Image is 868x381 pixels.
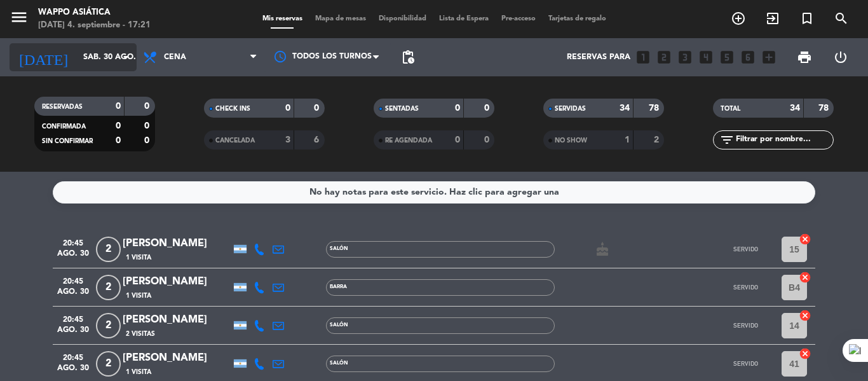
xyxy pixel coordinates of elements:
[484,135,492,144] strong: 0
[126,253,151,263] span: 1 Visita
[484,104,492,113] strong: 0
[834,11,849,26] i: search
[385,137,432,144] span: RE AGENDADA
[625,135,630,144] strong: 1
[721,106,740,112] span: TOTAL
[42,104,83,110] span: RESERVADAS
[372,15,433,22] span: Disponibilidad
[314,104,322,113] strong: 0
[144,136,152,145] strong: 0
[330,322,348,328] span: Salón
[735,133,833,147] input: Filtrar por nombre...
[822,38,858,76] div: LOG OUT
[790,104,800,113] strong: 34
[96,351,121,377] span: 2
[385,106,419,112] span: SENTADAS
[57,326,89,340] span: ago. 30
[126,367,151,377] span: 1 Visita
[10,8,29,31] button: menu
[495,15,542,22] span: Pre-acceso
[126,291,151,301] span: 1 Visita
[740,49,756,66] i: looks_6
[123,274,231,290] div: [PERSON_NAME]
[714,275,777,300] button: SERVIDO
[314,135,322,144] strong: 6
[38,6,151,19] div: Wappo Asiática
[42,123,86,130] span: CONFIRMADA
[714,313,777,338] button: SERVIDO
[799,11,815,26] i: turned_in_not
[10,43,77,71] i: [DATE]
[635,49,651,66] i: looks_one
[144,102,152,111] strong: 0
[126,329,155,339] span: 2 Visitas
[733,360,758,367] span: SERVIDO
[620,104,630,113] strong: 34
[330,361,348,366] span: Salón
[123,235,231,252] div: [PERSON_NAME]
[96,275,121,300] span: 2
[57,235,89,249] span: 20:45
[144,121,152,130] strong: 0
[116,136,121,145] strong: 0
[555,106,586,112] span: SERVIDAS
[733,246,758,253] span: SERVIDO
[164,53,186,62] span: Cena
[542,15,613,22] span: Tarjetas de regalo
[118,50,133,65] i: arrow_drop_down
[285,135,290,144] strong: 3
[116,121,121,130] strong: 0
[455,135,460,144] strong: 0
[719,49,735,66] i: looks_5
[733,322,758,329] span: SERVIDO
[799,347,811,360] i: cancel
[654,135,661,144] strong: 2
[400,50,416,65] span: pending_actions
[797,50,812,65] span: print
[714,351,777,377] button: SERVIDO
[116,102,121,111] strong: 0
[57,249,89,264] span: ago. 30
[555,137,587,144] span: NO SHOW
[649,104,661,113] strong: 78
[833,50,848,65] i: power_settings_new
[10,8,29,27] i: menu
[57,364,89,378] span: ago. 30
[799,309,811,322] i: cancel
[455,104,460,113] strong: 0
[595,242,610,257] i: cake
[256,15,309,22] span: Mis reservas
[96,313,121,338] span: 2
[330,284,347,289] span: Barra
[761,49,777,66] i: add_box
[731,11,746,26] i: add_circle_outline
[57,287,89,302] span: ago. 30
[330,246,348,251] span: Salón
[123,350,231,366] div: [PERSON_NAME]
[714,237,777,262] button: SERVIDO
[719,132,735,148] i: filter_list
[285,104,290,113] strong: 0
[309,15,372,22] span: Mapa de mesas
[57,311,89,326] span: 20:45
[309,185,559,200] div: No hay notas para este servicio. Haz clic para agregar una
[567,53,630,62] span: Reservas para
[215,137,255,144] span: CANCELADA
[677,49,693,66] i: looks_3
[799,271,811,284] i: cancel
[42,138,93,144] span: SIN CONFIRMAR
[215,106,250,112] span: CHECK INS
[57,349,89,364] span: 20:45
[433,15,495,22] span: Lista de Espera
[96,237,121,262] span: 2
[123,312,231,328] div: [PERSON_NAME]
[698,49,714,66] i: looks_4
[818,104,831,113] strong: 78
[57,273,89,287] span: 20:45
[765,11,780,26] i: exit_to_app
[733,284,758,291] span: SERVIDO
[38,19,151,32] div: [DATE] 4. septiembre - 17:21
[799,233,811,246] i: cancel
[656,49,672,66] i: looks_two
